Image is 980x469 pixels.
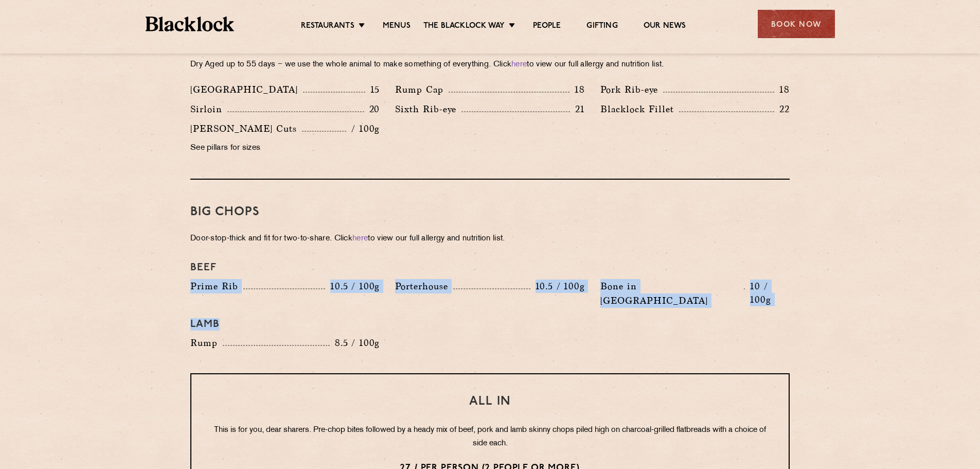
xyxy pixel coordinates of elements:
[190,318,790,331] h4: Lamb
[511,61,527,68] a: here
[190,205,790,219] h3: Big Chops
[212,395,768,408] h3: All In
[586,21,617,32] a: Gifting
[395,82,449,97] p: Rump Cap
[330,336,380,350] p: 8.5 / 100g
[190,58,790,72] p: Dry Aged up to 55 days − we use the whole animal to make something of everything. Click to view o...
[395,279,453,293] p: Porterhouse
[190,121,302,136] p: [PERSON_NAME] Cuts
[346,122,380,135] p: / 100g
[600,102,679,116] p: Blacklock Fillet
[190,279,243,293] p: Prime Rib
[533,21,561,32] a: People
[569,83,585,96] p: 18
[758,10,835,38] div: Book Now
[644,21,686,32] a: Our News
[365,83,380,96] p: 15
[774,83,790,96] p: 18
[774,102,790,116] p: 22
[352,235,368,242] a: here
[600,279,744,308] p: Bone in [GEOGRAPHIC_DATA]
[212,424,768,450] p: This is for you, dear sharers. Pre-chop bites followed by a heady mix of beef, pork and lamb skin...
[383,21,411,32] a: Menus
[600,82,663,97] p: Pork Rib-eye
[190,141,380,155] p: See pillars for sizes
[190,336,223,350] p: Rump
[146,16,235,31] img: BL_Textured_Logo-footer-cropped.svg
[423,21,505,32] a: The Blacklock Way
[570,102,585,116] p: 21
[190,262,790,274] h4: Beef
[364,102,380,116] p: 20
[325,280,380,293] p: 10.5 / 100g
[190,82,303,97] p: [GEOGRAPHIC_DATA]
[190,102,227,116] p: Sirloin
[745,280,790,306] p: 10 / 100g
[190,232,790,246] p: Door-stop-thick and fit for two-to-share. Click to view our full allergy and nutrition list.
[530,280,585,293] p: 10.5 / 100g
[395,102,461,116] p: Sixth Rib-eye
[301,21,354,32] a: Restaurants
